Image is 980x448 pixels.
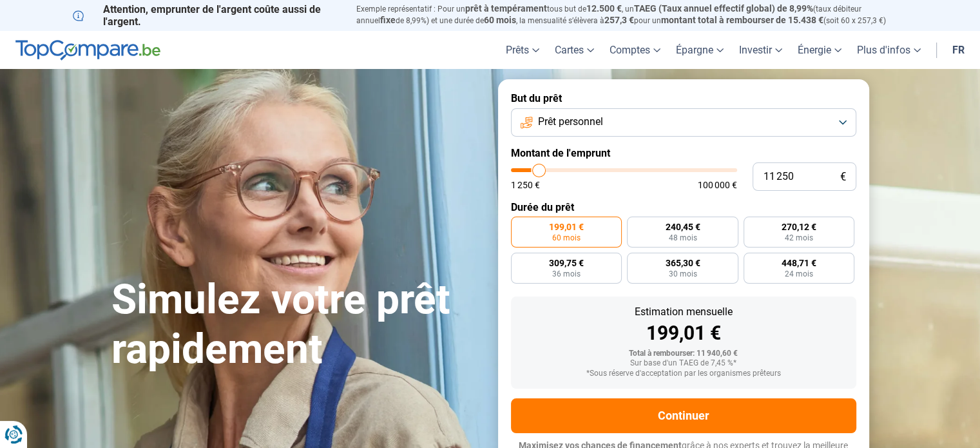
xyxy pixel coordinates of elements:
[731,31,790,69] a: Investir
[602,31,668,69] a: Comptes
[380,15,396,25] span: fixe
[668,270,697,278] span: 30 mois
[549,222,584,231] span: 199,01 €
[465,3,547,14] span: prêt à tempérament
[511,201,856,213] label: Durée du prêt
[634,3,813,14] span: TAEG (Taux annuel effectif global) de 8,99%
[511,108,856,137] button: Prêt personnel
[498,31,547,69] a: Prêts
[15,40,160,61] img: TopCompare
[521,349,846,358] div: Total à rembourser: 11 940,60 €
[538,115,603,129] span: Prêt personnel
[521,324,846,343] div: 199,01 €
[356,3,908,26] p: Exemple représentatif : Pour un tous but de , un (taux débiteur annuel de 8,99%) et une durée de ...
[511,92,856,104] label: But du prêt
[547,31,602,69] a: Cartes
[604,15,634,25] span: 257,3 €
[586,3,622,14] span: 12.500 €
[945,31,972,69] a: fr
[521,359,846,368] div: Sur base d'un TAEG de 7,45 %*
[511,398,856,433] button: Continuer
[521,369,846,378] div: *Sous réserve d'acceptation par les organismes prêteurs
[840,171,846,182] span: €
[790,31,849,69] a: Énergie
[782,258,816,268] span: 448,71 €
[668,234,697,242] span: 48 mois
[552,270,581,278] span: 36 mois
[661,15,823,25] span: montant total à rembourser de 15.438 €
[73,3,341,28] p: Attention, emprunter de l'argent coûte aussi de l'argent.
[785,270,813,278] span: 24 mois
[484,15,516,25] span: 60 mois
[511,147,856,159] label: Montant de l'emprunt
[665,222,700,231] span: 240,45 €
[111,275,483,375] h1: Simulez votre prêt rapidement
[849,31,928,69] a: Plus d'infos
[668,31,731,69] a: Épargne
[665,258,700,268] span: 365,30 €
[785,234,813,242] span: 42 mois
[549,258,584,268] span: 309,75 €
[521,307,846,317] div: Estimation mensuelle
[552,234,581,242] span: 60 mois
[782,222,816,231] span: 270,12 €
[698,180,737,190] span: 100 000 €
[511,180,540,190] span: 1 250 €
